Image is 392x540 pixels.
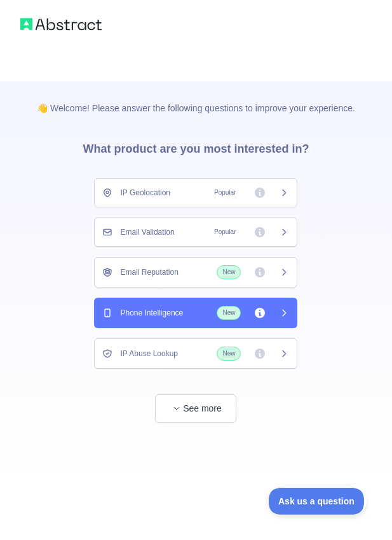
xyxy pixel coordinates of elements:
[217,347,241,361] span: New
[120,308,183,318] span: Phone Intelligence
[120,188,170,198] span: IP Geolocation
[62,114,329,178] h3: What product are you most interested in?
[217,306,241,320] span: New
[20,15,102,33] img: Abstract logo
[209,226,241,239] span: Popular
[120,267,178,277] span: Email Reputation
[155,394,236,423] button: See more
[120,349,178,359] span: IP Abuse Lookup
[120,227,174,237] span: Email Validation
[269,488,367,515] iframe: Toggle Customer Support
[217,265,241,279] span: New
[209,186,241,199] span: Popular
[17,81,375,114] p: 👋 Welcome! Please answer the following questions to improve your experience.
